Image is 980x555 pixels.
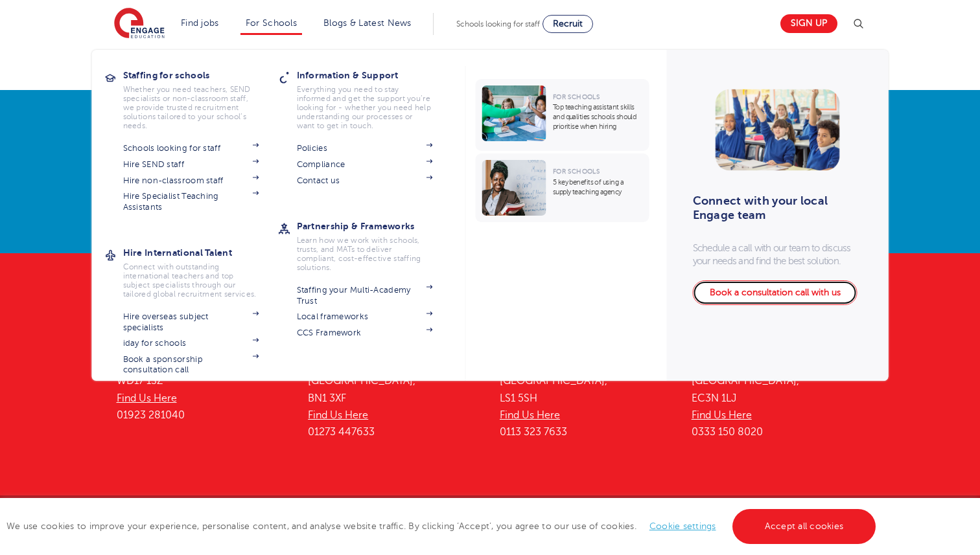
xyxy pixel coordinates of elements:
[123,143,259,153] a: Schools looking for staff
[649,521,716,531] a: Cookie settings
[553,177,643,197] p: 5 key benefits of using a supply teaching agency
[297,236,433,272] p: Learn how we work with schools, trusts, and MATs to deliver compliant, cost-effective staffing so...
[553,102,643,131] p: Top teaching assistant skills and qualities schools should prioritise when hiring
[456,19,540,28] span: Schools looking for staff
[297,217,452,235] h3: Partnership & Frameworks
[123,191,259,212] a: Hire Specialist Teaching Assistants
[123,262,259,299] p: Connect with outstanding international teachers and top subject specialists through our tailored ...
[693,242,863,267] p: Schedule a call with our team to discuss your needs and find the best solution.
[732,509,876,544] a: Accept all cookies
[123,66,279,84] h3: Staffing for schools
[693,194,854,222] h3: Connect with your local Engage team
[123,311,259,333] a: Hire overseas subject specialists
[123,244,279,299] a: Hire International TalentConnect with outstanding international teachers and top subject speciali...
[500,409,560,421] a: Find Us Here
[297,328,433,338] a: CCS Framework
[123,244,279,262] h3: Hire International Talent
[117,392,177,404] a: Find Us Here
[553,168,600,175] span: For Schools
[181,18,219,28] a: Find jobs
[297,85,433,130] p: Everything you need to stay informed and get the support you’re looking for - whether you need he...
[297,66,452,130] a: Information & SupportEverything you need to stay informed and get the support you’re looking for ...
[246,18,297,28] a: For Schools
[297,285,433,306] a: Staffing your Multi-Academy Trust
[297,311,433,322] a: Local frameworks
[114,8,165,40] img: Engage Education
[693,280,857,305] a: Book a consultation call with us
[553,93,600,100] span: For Schools
[117,339,289,424] p: [STREET_ADDRESS] Watford, WD17 1SZ 01923 281040
[123,66,279,130] a: Staffing for schoolsWhether you need teachers, SEND specialists or non-classroom staff, we provid...
[123,354,259,376] a: Book a sponsorship consultation call
[692,339,864,441] p: Floor 1, [GEOGRAPHIC_DATA] 155-157 Minories [GEOGRAPHIC_DATA], EC3N 1LJ 0333 150 8020
[297,176,433,186] a: Contact us
[297,159,433,170] a: Compliance
[308,409,368,421] a: Find Us Here
[297,66,452,84] h3: Information & Support
[476,153,653,222] a: For Schools5 key benefits of using a supply teaching agency
[323,18,412,28] a: Blogs & Latest News
[553,19,583,28] span: Recruit
[308,339,480,441] p: Floor [STREET_ADDRESS] [GEOGRAPHIC_DATA] [GEOGRAPHIC_DATA], BN1 3XF 01273 447633
[476,79,653,151] a: For SchoolsTop teaching assistant skills and qualities schools should prioritise when hiring
[123,85,259,130] p: Whether you need teachers, SEND specialists or non-classroom staff, we provide trusted recruitmen...
[123,159,259,170] a: Hire SEND staff
[297,143,433,153] a: Policies
[123,338,259,348] a: iday for schools
[692,409,752,421] a: Find Us Here
[500,339,672,441] p: [GEOGRAPHIC_DATA], [GEOGRAPHIC_DATA] [GEOGRAPHIC_DATA], LS1 5SH 0113 323 7633
[297,217,452,272] a: Partnership & FrameworksLearn how we work with schools, trusts, and MATs to deliver compliant, co...
[123,176,259,186] a: Hire non-classroom staff
[780,14,837,33] a: Sign up
[542,15,593,33] a: Recruit
[6,521,879,531] span: We use cookies to improve your experience, personalise content, and analyse website traffic. By c...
